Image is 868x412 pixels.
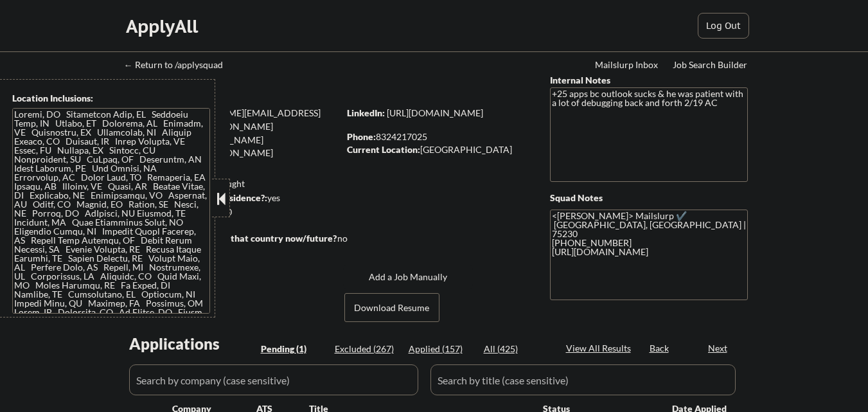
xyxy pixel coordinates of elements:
div: Applications [129,336,256,352]
a: [URL][DOMAIN_NAME] [387,107,483,118]
div: Next [708,342,729,355]
strong: Will need Visa to work in that country now/future?: [125,233,339,244]
div: Applied (157) [409,343,473,355]
button: Add a Job Manually [343,265,473,289]
div: 8324217025 [347,130,529,143]
div: ← Return to /applysquad [124,60,235,69]
button: Log Out [698,13,749,39]
div: Mailslurp Inbox [595,60,659,69]
div: [PERSON_NAME] [125,84,389,100]
a: Mailslurp Inbox [595,60,659,73]
div: Squad Notes [550,192,748,204]
div: 156 sent / 225 bought [125,177,339,190]
input: Search by company (case sensitive) [129,364,418,395]
strong: LinkedIn: [347,107,385,118]
a: Job Search Builder [673,60,748,73]
div: [PERSON_NAME][EMAIL_ADDRESS][PERSON_NAME][DOMAIN_NAME] [125,134,339,172]
div: Pending (1) [261,343,325,355]
div: Internal Notes [550,74,748,87]
div: All (425) [484,343,548,355]
div: [GEOGRAPHIC_DATA] [347,143,529,156]
div: $215,000 [125,206,339,219]
div: View All Results [566,342,635,355]
a: ← Return to /applysquad [124,60,235,73]
strong: Current Location: [347,144,420,155]
div: [PERSON_NAME][EMAIL_ADDRESS][PERSON_NAME][DOMAIN_NAME] [126,107,339,132]
div: Location Inclusions: [12,92,210,105]
div: no [337,232,374,245]
button: Download Resume [344,293,439,322]
strong: Phone: [347,131,376,142]
div: Back [650,342,670,355]
input: Search by title (case sensitive) [430,364,736,395]
div: ApplyAll [126,15,202,37]
div: [PERSON_NAME][EMAIL_ADDRESS][PERSON_NAME][DOMAIN_NAME] [126,120,339,158]
div: Excluded (267) [335,343,399,355]
div: Job Search Builder [673,60,748,69]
